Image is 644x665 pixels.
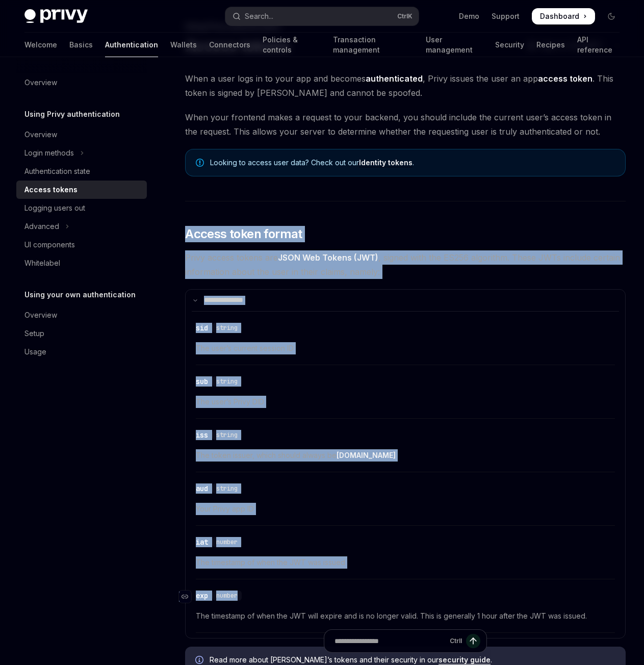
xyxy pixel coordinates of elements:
[216,592,238,600] span: number
[196,396,615,408] span: The user’s Privy DID
[196,503,615,515] span: Your Privy app ID
[16,125,147,144] a: Overview
[185,226,302,242] span: Access token format
[196,610,615,622] span: The timestamp of when the JWT will expire and is no longer valid. This is generally 1 hour after ...
[196,556,615,569] span: The timestamp of when the JWT was issued
[196,483,208,494] div: aud
[24,76,57,89] div: Overview
[16,217,147,236] button: Toggle Advanced section
[24,257,60,269] div: Whitelabel
[216,538,238,546] span: number
[216,484,238,493] span: string
[16,73,147,92] a: Overview
[196,537,208,547] div: iat
[492,11,520,21] a: Support
[540,11,579,21] span: Dashboard
[209,33,250,57] a: Connectors
[536,33,565,57] a: Recipes
[16,324,147,343] a: Setup
[577,33,620,57] a: API reference
[426,33,483,57] a: User management
[196,449,615,462] span: The token issuer, which should always be
[24,346,46,358] div: Usage
[397,12,413,20] span: Ctrl K
[179,586,196,607] a: Navigate to header
[245,10,273,22] div: Search...
[24,327,44,340] div: Setup
[24,129,57,141] div: Overview
[24,220,59,233] div: Advanced
[24,202,85,214] div: Logging users out
[24,239,75,251] div: UI components
[225,7,418,25] button: Open search
[459,11,479,21] a: Demo
[105,33,158,57] a: Authentication
[196,376,208,387] div: sub
[24,108,120,120] h5: Using Privy authentication
[216,377,238,386] span: string
[334,630,446,652] input: Ask a question...
[69,33,93,57] a: Basics
[16,306,147,324] a: Overview
[538,73,593,84] strong: access token
[16,162,147,181] a: Authentication state
[16,254,147,272] a: Whitelabel
[170,33,197,57] a: Wallets
[196,591,208,601] div: exp
[216,324,238,332] span: string
[196,323,208,333] div: sid
[603,8,620,24] button: Toggle dark mode
[24,33,57,57] a: Welcome
[24,147,74,159] div: Login methods
[196,342,615,354] span: The user’s current session ID
[185,71,626,100] span: When a user logs in to your app and becomes , Privy issues the user an app . This token is signed...
[185,110,626,139] span: When your frontend makes a request to your backend, you should include the current user’s access ...
[16,181,147,199] a: Access tokens
[16,199,147,217] a: Logging users out
[359,158,413,167] a: Identity tokens
[24,165,90,177] div: Authentication state
[466,634,480,648] button: Send message
[16,144,147,162] button: Toggle Login methods section
[24,9,88,23] img: dark logo
[196,430,208,440] div: iss
[16,343,147,361] a: Usage
[333,33,414,57] a: Transaction management
[532,8,595,24] a: Dashboard
[185,250,626,279] span: Privy access tokens are , signed with the ES256 algorithm. These JWTs include certain information...
[24,184,78,196] div: Access tokens
[196,159,204,167] svg: Note
[495,33,524,57] a: Security
[24,309,57,321] div: Overview
[216,431,238,439] span: string
[337,451,396,460] a: [DOMAIN_NAME]
[366,73,423,84] strong: authenticated
[24,289,136,301] h5: Using your own authentication
[263,33,321,57] a: Policies & controls
[16,236,147,254] a: UI components
[278,252,378,263] a: JSON Web Tokens (JWT)
[210,158,615,168] span: Looking to access user data? Check out our .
